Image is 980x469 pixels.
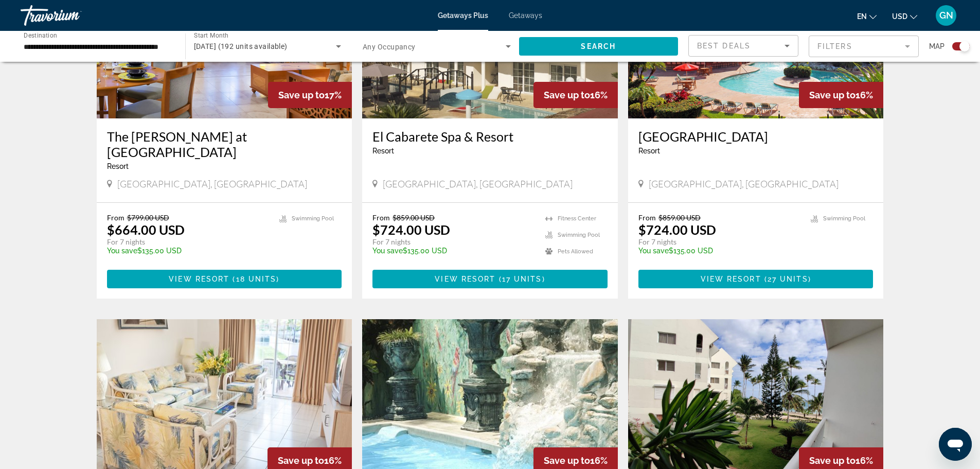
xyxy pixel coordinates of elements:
span: Resort [107,162,129,170]
button: View Resort(27 units) [638,270,874,288]
button: View Resort(17 units) [372,270,608,288]
span: Save up to [809,90,856,100]
span: Destination [24,31,57,39]
span: Save up to [278,90,325,100]
div: 16% [533,82,618,108]
span: You save [107,247,137,255]
span: 17 units [502,275,542,283]
span: $859.00 USD [393,213,435,222]
button: View Resort(18 units) [107,270,342,288]
p: $135.00 USD [107,247,270,255]
div: 17% [268,82,352,108]
p: $135.00 USD [638,247,801,255]
span: Resort [372,147,394,155]
button: Filter [809,35,919,58]
iframe: Button to launch messaging window [939,428,972,461]
button: Change currency [892,9,917,24]
mat-select: Sort by [697,40,790,52]
p: $135.00 USD [372,247,535,255]
button: Change language [857,9,877,24]
span: Resort [638,147,660,155]
span: [GEOGRAPHIC_DATA], [GEOGRAPHIC_DATA] [649,178,839,189]
a: Getaways Plus [438,11,488,20]
span: Best Deals [697,42,751,50]
button: Search [519,37,679,56]
p: $724.00 USD [372,222,450,237]
p: For 7 nights [372,237,535,247]
span: Fitness Center [558,215,596,222]
span: Save up to [544,90,590,100]
span: Start Month [194,32,228,39]
span: [GEOGRAPHIC_DATA], [GEOGRAPHIC_DATA] [383,178,573,189]
span: Swimming Pool [823,215,865,222]
span: ( ) [761,275,811,283]
span: Map [929,39,945,54]
span: ( ) [229,275,279,283]
span: Save up to [809,455,856,466]
span: USD [892,12,907,21]
p: For 7 nights [638,237,801,247]
span: ( ) [495,275,545,283]
a: [GEOGRAPHIC_DATA] [638,129,874,144]
span: Swimming Pool [292,215,334,222]
span: en [857,12,867,21]
a: El Cabarete Spa & Resort [372,129,608,144]
div: 16% [799,82,883,108]
p: For 7 nights [107,237,270,247]
span: [GEOGRAPHIC_DATA], [GEOGRAPHIC_DATA] [117,178,307,189]
span: View Resort [435,275,495,283]
span: Any Occupancy [363,43,416,51]
span: From [372,213,390,222]
span: From [638,213,656,222]
span: 18 units [236,275,277,283]
a: Travorium [21,2,123,29]
a: Getaways [509,11,542,20]
span: [DATE] (192 units available) [194,42,288,50]
span: Pets Allowed [558,248,593,255]
p: $664.00 USD [107,222,185,237]
span: $799.00 USD [127,213,169,222]
span: From [107,213,124,222]
span: Save up to [278,455,324,466]
span: GN [939,10,953,21]
span: Swimming Pool [558,232,600,238]
span: $859.00 USD [658,213,701,222]
span: Search [581,42,616,50]
span: Save up to [544,455,590,466]
span: You save [372,247,403,255]
span: View Resort [169,275,229,283]
span: 27 units [768,275,808,283]
button: User Menu [933,5,959,26]
span: View Resort [701,275,761,283]
p: $724.00 USD [638,222,716,237]
a: The [PERSON_NAME] at [GEOGRAPHIC_DATA] [107,129,342,160]
span: You save [638,247,669,255]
